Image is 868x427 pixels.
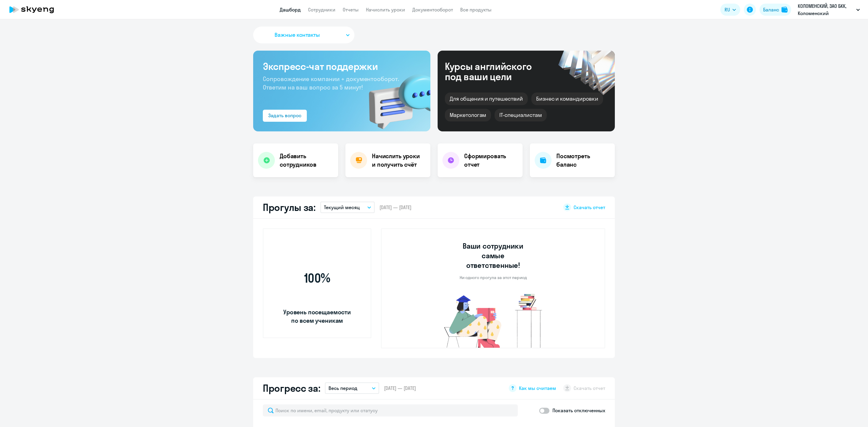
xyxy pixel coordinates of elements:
span: [DATE] — [DATE] [379,204,411,211]
input: Поиск по имени, email, продукту или статусу [263,404,518,416]
h3: Ваши сотрудники самые ответственные! [454,241,532,270]
a: Все продукты [460,7,492,13]
button: Задать вопрос [263,110,307,122]
span: [DATE] — [DATE] [384,385,416,391]
a: Отчеты [343,7,359,13]
p: Ни одного прогула за этот период [460,275,527,280]
a: Сотрудники [308,7,335,13]
h4: Посмотреть баланс [556,152,610,169]
h4: Начислить уроки и получить счёт [372,152,424,169]
h2: Прогулы за: [263,201,316,213]
div: Бизнес и командировки [531,93,603,105]
button: Важные контакты [253,27,354,43]
div: Задать вопрос [268,112,301,119]
h2: Прогресс за: [263,382,320,394]
img: balance [782,7,788,13]
button: Весь период [325,382,379,394]
div: Баланс [763,6,779,13]
span: Как мы считаем [519,385,556,391]
div: Для общения и путешествий [445,93,528,105]
img: no-truants [433,292,554,348]
span: RU [725,6,730,13]
span: Важные контакты [275,31,320,39]
span: Уровень посещаемости по всем ученикам [282,308,352,325]
h4: Добавить сотрудников [280,152,333,169]
a: Документооборот [412,7,453,13]
button: RU [720,4,740,16]
h3: Экспресс-чат поддержки [263,60,421,72]
p: КОЛОМЕНСКИЙ, ЗАО БКК, Коломенский [798,2,854,17]
a: Дашборд [280,7,301,13]
a: Начислить уроки [366,7,405,13]
div: IT-специалистам [495,109,546,121]
button: Балансbalance [759,4,791,16]
p: Весь период [329,385,357,392]
div: Курсы английского под ваши цели [445,61,548,82]
p: Текущий месяц [324,204,360,211]
span: Скачать отчет [574,204,605,211]
span: 100 % [282,271,352,285]
img: bg-img [360,64,430,131]
h4: Сформировать отчет [464,152,518,169]
div: Маркетологам [445,109,491,121]
button: КОЛОМЕНСКИЙ, ЗАО БКК, Коломенский [795,2,863,17]
button: Текущий месяц [320,202,375,213]
span: Сопровождение компании + документооборот. Ответим на ваш вопрос за 5 минут! [263,75,399,91]
p: Показать отключенных [552,407,605,414]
